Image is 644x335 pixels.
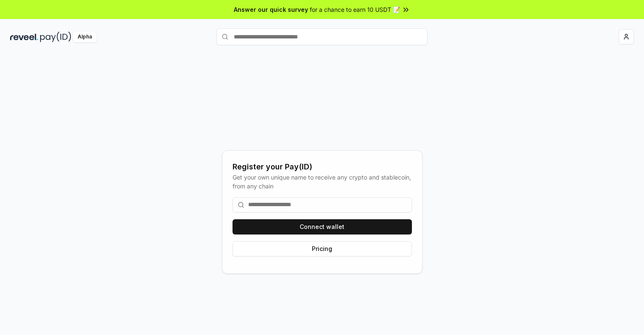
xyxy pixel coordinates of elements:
span: Answer our quick survey [234,5,308,14]
button: Pricing [233,241,412,256]
span: for a chance to earn 10 USDT 📝 [310,5,400,14]
div: Get your own unique name to receive any crypto and stablecoin, from any chain [233,173,412,191]
div: Alpha [73,32,97,42]
img: reveel_dark [10,32,38,42]
div: Register your Pay(ID) [233,161,412,173]
button: Connect wallet [233,219,412,234]
img: pay_id [40,32,71,42]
